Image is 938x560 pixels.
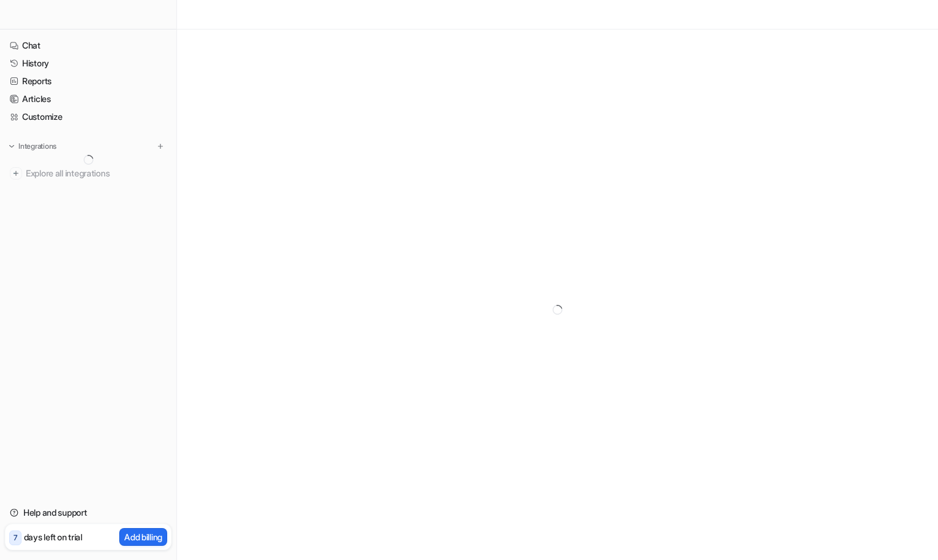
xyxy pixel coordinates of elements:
[26,164,167,183] span: Explore all integrations
[119,528,167,546] button: Add billing
[7,142,16,151] img: expand menu
[24,530,82,543] p: days left on trial
[5,108,171,125] a: Customize
[5,165,171,182] a: Explore all integrations
[5,37,171,54] a: Chat
[10,167,22,179] img: explore all integrations
[124,530,162,543] p: Add billing
[156,142,165,151] img: menu_add.svg
[18,141,57,151] p: Integrations
[5,73,171,90] a: Reports
[5,55,171,72] a: History
[14,532,17,543] p: 7
[5,504,171,521] a: Help and support
[5,90,171,108] a: Articles
[5,140,60,152] button: Integrations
